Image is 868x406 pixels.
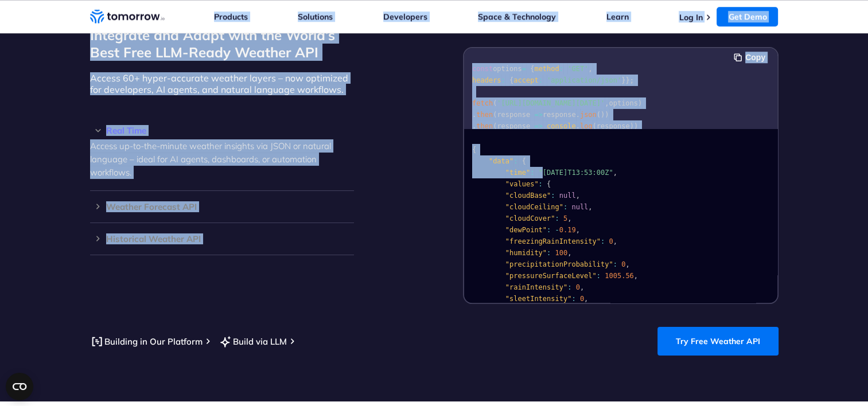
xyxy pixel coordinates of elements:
span: console [547,122,576,130]
span: , [588,203,592,211]
span: response [596,122,629,130]
span: accept [513,76,538,84]
span: "cloudCeiling" [505,203,563,211]
span: . [472,111,476,119]
span: : [613,260,617,268]
span: "freezingRainIntensity" [505,237,600,245]
span: , [567,249,571,257]
span: : [513,157,517,165]
p: Access up-to-the-minute weather insights via JSON or natural language – ideal for AI agents, dash... [90,139,354,179]
span: method [534,65,559,73]
span: : [563,203,567,211]
span: ( [493,99,497,107]
span: => [534,111,542,119]
span: "sleetIntensity" [505,295,571,303]
span: response [497,122,530,130]
span: "cloudBase" [505,192,550,200]
span: "time" [505,169,530,177]
span: : [551,192,555,200]
a: Build via LLM [219,334,287,349]
span: , [584,295,588,303]
span: : [538,180,542,188]
span: "values" [505,180,538,188]
span: { [521,157,526,165]
span: 0.19 [559,226,575,234]
span: : [501,76,505,84]
span: ( [493,111,497,119]
span: { [472,146,476,154]
span: 0 [621,260,625,268]
span: ( [592,122,596,130]
a: Building in Our Platform [90,334,203,349]
span: then [476,122,493,130]
span: then [476,111,493,119]
div: Historical Weather API [90,235,354,243]
span: "dewPoint" [505,226,546,234]
span: fetch [472,99,493,107]
span: , [575,192,579,200]
span: => [534,122,542,130]
span: 100 [555,249,567,257]
span: , [625,260,629,268]
span: options [493,65,522,73]
span: const [472,65,493,73]
span: "humidity" [505,249,546,257]
span: : [600,237,604,245]
a: Log In [679,12,702,22]
span: "pressureSurfaceLevel" [505,272,596,280]
h3: Real Time [90,126,354,135]
span: : [530,169,534,177]
span: "[DATE]T13:53:00Z" [538,169,613,177]
span: 5 [563,214,567,222]
span: - [555,226,559,234]
span: : [555,214,559,222]
span: headers [472,76,501,84]
a: Products [214,11,248,22]
span: ( [596,111,600,119]
span: response [497,111,530,119]
span: : [547,226,551,234]
span: { [509,76,513,84]
span: , [613,169,617,177]
span: ( [493,122,497,130]
span: : [559,65,563,73]
span: , [588,65,592,73]
span: : [596,272,600,280]
span: 'application/json' [547,76,621,84]
button: Open CMP widget [6,373,33,400]
span: log [579,122,592,130]
a: Space & Technology [478,11,556,22]
div: Weather Forecast API [90,202,354,211]
a: Solutions [298,11,333,22]
span: . [472,122,476,130]
p: Access 60+ hyper-accurate weather layers – now optimized for developers, AI agents, and natural l... [90,72,354,95]
span: ) [638,99,642,107]
span: : [538,76,542,84]
span: , [567,214,571,222]
a: Try Free Weather API [657,327,779,356]
span: json [579,111,596,119]
span: 1005.56 [605,272,634,280]
span: , [613,237,617,245]
span: ) [601,111,605,119]
span: response [542,111,575,119]
span: ) [633,122,637,130]
span: 0 [609,237,613,245]
button: Copy [734,51,769,64]
a: Learn [606,11,629,22]
span: ) [605,111,609,119]
span: null [559,192,575,200]
span: : [547,249,551,257]
span: }; [625,76,633,84]
h2: Integrate and Adapt with the World’s Best Free LLM-Ready Weather API [90,26,354,61]
span: '[URL][DOMAIN_NAME][DATE]' [497,99,605,107]
span: , [605,99,609,107]
span: "cloudCover" [505,214,555,222]
span: { [530,65,534,73]
span: , [633,272,637,280]
span: 'GET' [567,65,588,73]
span: ) [629,122,633,130]
span: "data" [488,157,513,165]
span: } [621,76,625,84]
a: Home link [90,8,165,25]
